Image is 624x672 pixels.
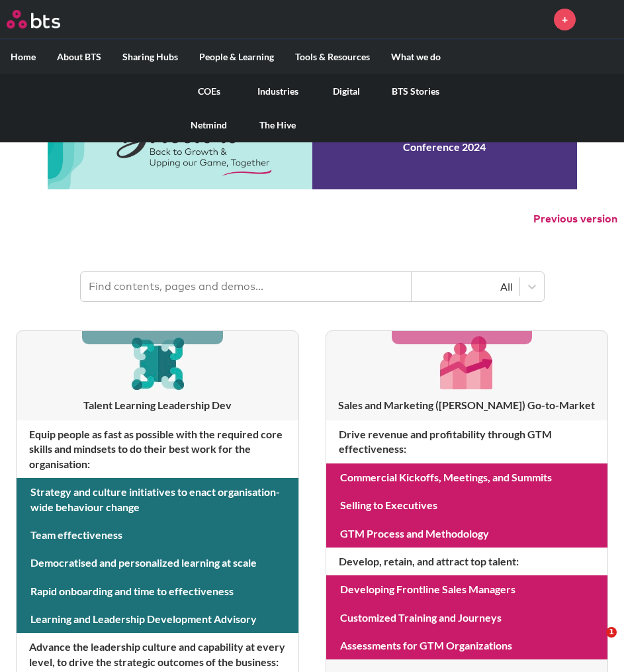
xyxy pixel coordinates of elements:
[606,627,617,638] span: 1
[579,627,611,659] iframe: Intercom live chat
[326,398,608,412] h3: Sales and Marketing ([PERSON_NAME]) Go-to-Market
[533,212,617,226] button: Previous version
[46,40,112,74] label: About BTS
[554,9,576,30] a: +
[81,272,412,301] input: Find contents, pages and demos...
[435,331,498,394] img: [object Object]
[380,40,451,74] label: What we do
[285,40,380,74] label: Tools & Resources
[189,40,285,74] label: People & Learning
[17,398,298,412] h3: Talent Learning Leadership Dev
[7,10,85,28] a: Go home
[586,3,617,35] a: Profile
[418,279,513,294] div: All
[112,40,189,74] label: Sharing Hubs
[326,420,608,463] h4: Drive revenue and profitability through GTM effectiveness :
[326,548,608,575] h4: Develop, retain, and attract top talent :
[126,331,189,394] img: [object Object]
[586,3,617,35] img: Sabrina Aragon
[7,10,60,28] img: BTS Logo
[17,420,298,478] h4: Equip people as fast as possible with the required core skills and mindsets to do their best work...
